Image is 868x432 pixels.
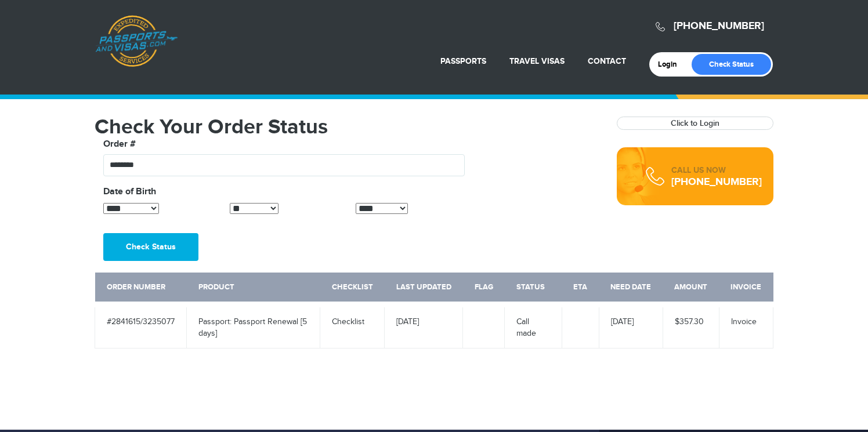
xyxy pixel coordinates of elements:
a: Passports [440,56,486,66]
th: Need Date [599,273,663,304]
label: Order # [103,137,136,151]
label: Date of Birth [103,185,156,199]
button: Check Status [103,233,198,261]
th: Invoice [719,273,773,304]
th: ETA [562,273,599,304]
a: Contact [588,56,626,66]
td: [DATE] [385,304,463,348]
a: Passports & [DOMAIN_NAME] [95,15,178,67]
td: Call made [505,304,562,348]
div: [PHONE_NUMBER] [671,176,762,188]
th: Order Number [95,273,187,304]
th: Product [187,273,320,304]
th: Status [505,273,562,304]
th: Checklist [320,273,385,304]
td: Passport: Passport Renewal [5 days] [187,304,320,348]
a: Travel Visas [509,56,565,66]
a: Checklist [332,317,364,326]
th: Amount [663,273,719,304]
div: CALL US NOW [671,165,762,176]
th: Flag [463,273,505,304]
a: Login [658,60,685,69]
h1: Check Your Order Status [95,117,599,137]
th: Last Updated [385,273,463,304]
a: Click to Login [671,118,719,128]
td: $357.30 [663,304,719,348]
a: [PHONE_NUMBER] [674,20,764,32]
td: [DATE] [599,304,663,348]
a: Check Status [692,54,771,75]
td: #2841615/3235077 [95,304,187,348]
a: Invoice [731,317,757,326]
